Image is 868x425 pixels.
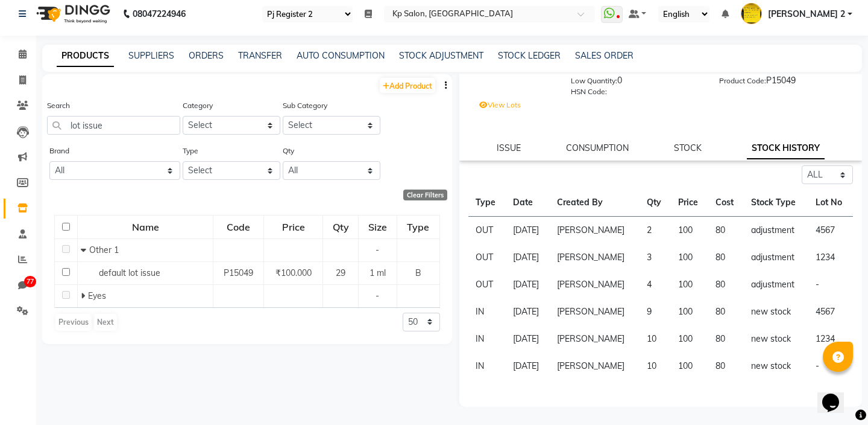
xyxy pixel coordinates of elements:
[571,74,702,91] div: 0
[640,217,671,244] td: 2
[744,353,808,380] td: new stock
[238,50,282,61] a: TRANSFER
[744,244,808,271] td: adjustment
[81,290,88,301] span: Expand Row
[550,189,639,217] th: Created By
[468,217,506,244] td: OUT
[671,217,708,244] td: 100
[808,271,853,298] td: -
[376,290,379,301] span: -
[324,216,357,238] div: Qty
[506,271,550,298] td: [DATE]
[744,217,808,244] td: adjustment
[399,50,483,61] a: STOCK ADJUSTMENT
[808,353,853,380] td: -
[214,216,263,238] div: Code
[808,217,853,244] td: 4567
[808,325,853,353] td: 1234
[744,271,808,298] td: adjustment
[415,267,421,278] span: B
[265,216,322,238] div: Price
[550,353,639,380] td: [PERSON_NAME]
[283,100,327,111] label: Sub Category
[640,298,671,325] td: 9
[506,298,550,325] td: [DATE]
[88,290,106,301] span: Eyes
[468,189,506,217] th: Type
[640,189,671,217] th: Qty
[671,244,708,271] td: 100
[817,377,856,413] iframe: chat widget
[24,276,36,288] span: 77
[671,325,708,353] td: 100
[506,325,550,353] td: [DATE]
[744,325,808,353] td: new stock
[370,267,386,278] span: 1 ml
[566,142,629,153] a: CONSUMPTION
[571,75,617,86] label: Low Quantity:
[498,50,561,61] a: STOCK LEDGER
[506,353,550,380] td: [DATE]
[479,100,521,110] label: View Lots
[671,271,708,298] td: 100
[708,325,744,353] td: 80
[671,298,708,325] td: 100
[640,353,671,380] td: 10
[671,353,708,380] td: 100
[708,217,744,244] td: 80
[768,8,845,21] span: [PERSON_NAME] 2
[671,189,708,217] th: Price
[468,244,506,271] td: OUT
[57,45,114,67] a: PRODUCTS
[283,145,294,156] label: Qty
[398,216,439,238] div: Type
[497,142,521,153] a: ISSUE
[380,78,435,93] a: Add Product
[189,50,224,61] a: ORDERS
[719,74,850,91] div: P15049
[99,267,160,278] span: default lot issue
[468,298,506,325] td: IN
[808,298,853,325] td: 4567
[128,50,174,61] a: SUPPLIERS
[708,244,744,271] td: 80
[47,116,180,135] input: Search by product name or code
[708,271,744,298] td: 80
[376,244,379,255] span: -
[640,325,671,353] td: 10
[708,298,744,325] td: 80
[674,142,702,153] a: STOCK
[550,325,639,353] td: [PERSON_NAME]
[708,189,744,217] th: Cost
[744,298,808,325] td: new stock
[183,145,198,156] label: Type
[468,325,506,353] td: IN
[89,244,119,255] span: Other 1
[403,190,447,200] div: Clear Filters
[550,217,639,244] td: [PERSON_NAME]
[506,244,550,271] td: [DATE]
[640,244,671,271] td: 3
[81,244,89,255] span: Collapse Row
[275,267,312,278] span: ₹100.000
[708,353,744,380] td: 80
[506,217,550,244] td: [DATE]
[744,189,808,217] th: Stock Type
[468,271,506,298] td: OUT
[78,216,212,238] div: Name
[747,138,825,159] a: STOCK HISTORY
[550,298,639,325] td: [PERSON_NAME]
[550,271,639,298] td: [PERSON_NAME]
[808,244,853,271] td: 1234
[183,100,213,111] label: Category
[575,50,634,61] a: SALES ORDER
[47,100,70,111] label: Search
[808,189,853,217] th: Lot No
[506,189,550,217] th: Date
[741,3,762,24] img: Mokal Dhiraj 2
[359,216,396,238] div: Size
[49,145,69,156] label: Brand
[640,271,671,298] td: 4
[4,276,33,296] a: 77
[297,50,385,61] a: AUTO CONSUMPTION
